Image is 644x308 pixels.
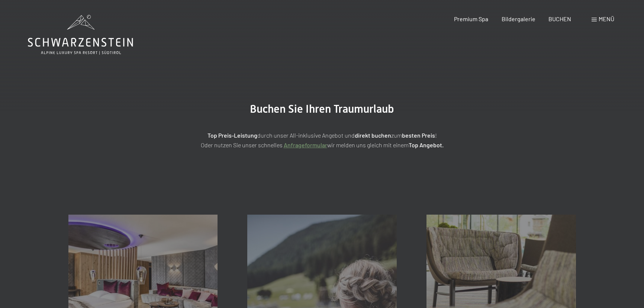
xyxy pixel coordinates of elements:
[548,15,571,22] a: BUCHEN
[355,132,391,139] strong: direkt buchen
[136,131,508,150] p: durch unser All-inklusive Angebot und zum ! Oder nutzen Sie unser schnelles wir melden uns gleich...
[402,132,435,139] strong: besten Preis
[250,102,394,115] span: Buchen Sie Ihren Traumurlaub
[599,15,614,22] span: Menü
[502,15,535,22] a: Bildergalerie
[207,132,257,139] strong: Top Preis-Leistung
[454,15,488,22] a: Premium Spa
[409,141,444,148] strong: Top Angebot.
[284,141,327,148] a: Anfrageformular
